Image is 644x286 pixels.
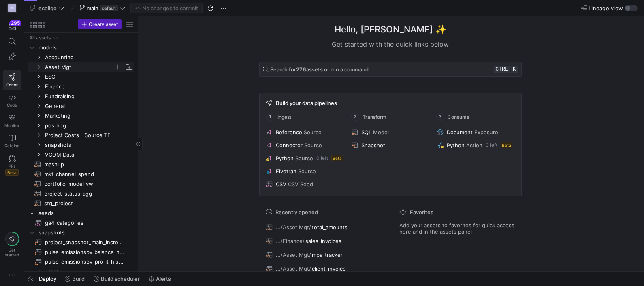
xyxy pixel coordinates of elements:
[511,66,518,73] kbd: k
[28,169,134,179] a: mkt_channel_spend​​​​​​​​​​
[264,249,383,260] button: .../Asset Mgt/mpa_tracker
[276,252,311,258] span: .../Asset Mgt/
[316,155,328,161] span: 0 left
[350,140,431,150] button: Snapshot
[28,247,134,257] div: Press SPACE to select this row.
[28,101,134,111] div: Press SPACE to select this row.
[28,33,134,43] div: Press SPACE to select this row.
[90,272,143,286] button: Build scheduler
[276,129,302,135] span: Reference
[28,198,134,208] a: stg_project​​​​​​​​​​
[28,189,134,198] a: project_status_agg​​​​​​​​​​
[38,5,57,11] span: ecoligo
[361,142,385,148] span: Snapshot
[5,169,19,176] span: Beta
[145,272,175,286] button: Alerts
[276,100,337,106] span: Build your data pipelines
[45,101,133,111] span: General
[45,140,133,150] span: snapshots
[8,4,16,12] div: EG
[312,265,346,272] span: client_invoice
[435,127,516,137] button: DocumentExposure
[28,91,134,101] div: Press SPACE to select this row.
[474,129,498,135] span: Exposure
[4,123,19,128] span: Monitor
[45,53,133,62] span: Accounting
[156,275,171,282] span: Alerts
[61,272,88,286] button: Build
[44,189,125,198] span: project_status_agg​​​​​​​​​​
[78,19,122,29] button: Create asset
[45,218,125,228] span: ga4_categories​​​​​​
[335,23,446,36] h1: Hello, [PERSON_NAME] ✨
[399,222,515,235] span: Add your assets to favorites for quick access here and in the assets panel
[28,237,134,247] div: Press SPACE to select this row.
[28,179,134,189] a: portfolio_model_vw​​​​​​​​​​
[296,66,306,73] strong: 276
[44,160,125,169] span: mashup​​​​​​​​​​
[28,150,134,159] div: Press SPACE to select this row.
[28,120,134,130] div: Press SPACE to select this row.
[28,198,134,208] div: Press SPACE to select this row.
[3,151,21,179] a: PRsBeta
[4,143,19,148] span: Catalog
[298,168,316,174] span: Source
[7,103,17,108] span: Code
[28,218,134,228] div: Press SPACE to select this row.
[28,159,134,169] a: mashup​​​​​​​​​​
[28,189,134,198] div: Press SPACE to select this row.
[45,121,133,130] span: posthog
[28,257,134,267] div: Press SPACE to select this row.
[44,179,125,189] span: portfolio_model_vw​​​​​​​​​​
[28,247,134,257] a: pulse_emissionspv_balance_historical​​​​​​​
[264,179,345,189] button: CSVCSV Seed
[44,170,125,179] span: mkt_channel_spend​​​​​​​​​​
[259,62,522,77] button: Search for276assets or run a commandctrlk
[5,247,19,257] span: Get started
[589,5,623,11] span: Lineage view
[361,129,371,135] span: SQL
[45,62,114,72] span: Asset Mgt
[264,166,345,176] button: FivetranSource
[3,90,21,111] a: Code
[28,218,134,228] a: ga4_categories​​​​​​
[38,43,133,52] span: models
[87,5,98,11] span: main
[466,142,482,148] span: Action
[295,155,313,161] span: Source
[447,142,465,148] span: Python
[486,142,497,148] span: 0 left
[3,70,21,90] a: Editor
[77,3,127,13] button: maindefault
[28,140,134,150] div: Press SPACE to select this row.
[101,275,140,282] span: Build scheduler
[28,43,134,52] div: Press SPACE to select this row.
[72,275,85,282] span: Build
[3,131,21,151] a: Catalog
[270,66,369,73] span: Search for assets or run a command
[45,92,133,101] span: Fundraising
[275,209,318,215] span: Recently opened
[276,168,296,174] span: Fivetran
[331,155,343,161] span: Beta
[3,1,21,15] a: EG
[264,263,383,274] button: .../Asset Mgt/client_invoice
[28,3,66,13] button: ecoligo
[28,179,134,189] div: Press SPACE to select this row.
[38,267,133,276] span: sources
[259,39,522,49] div: Get started with the quick links below
[3,111,21,131] a: Monitor
[45,82,133,91] span: Finance
[264,140,345,150] button: ConnectorSource
[3,19,21,34] button: 295
[447,129,473,135] span: Document
[28,267,134,276] div: Press SPACE to select this row.
[276,142,303,148] span: Connector
[28,257,134,267] a: pulse_emissionspv_profit_historical​​​​​​​
[304,142,322,148] span: Source
[28,208,134,218] div: Press SPACE to select this row.
[501,142,512,148] span: Beta
[28,72,134,82] div: Press SPACE to select this row.
[28,52,134,62] div: Press SPACE to select this row.
[264,222,383,232] button: .../Asset Mgt/total_amounts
